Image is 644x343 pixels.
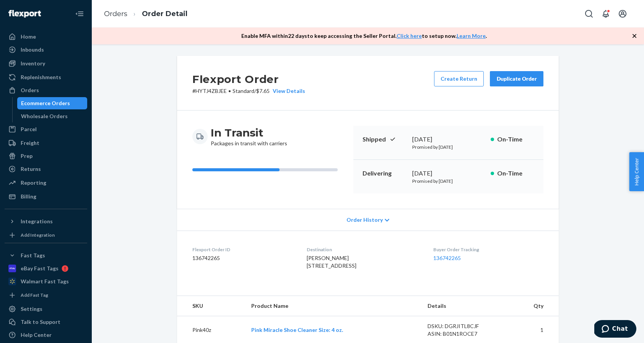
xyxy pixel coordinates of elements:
div: Talk to Support [21,318,60,326]
p: On-Time [497,135,534,144]
span: [PERSON_NAME] [STREET_ADDRESS] [307,255,356,269]
div: [DATE] [412,169,485,178]
a: Inbounds [5,44,87,56]
div: Parcel [21,125,37,133]
a: Ecommerce Orders [17,97,88,109]
a: 136742265 [433,255,461,261]
span: Order History [346,216,383,224]
p: Delivering [363,169,406,178]
div: Walmart Fast Tags [21,278,69,285]
a: Wholesale Orders [17,110,88,122]
button: View Details [270,87,305,95]
button: Fast Tags [5,249,87,262]
iframe: Opens a widget where you can chat to one of our agents [594,320,636,339]
dt: Buyer Order Tracking [433,246,543,253]
p: Promised by [DATE] [412,144,485,150]
button: Close Navigation [72,6,87,21]
div: Prep [21,152,33,160]
div: Add Integration [21,232,55,238]
a: Click here [397,33,422,39]
button: Create Return [434,71,484,86]
a: Replenishments [5,71,87,83]
h3: In Transit [211,126,287,140]
span: • [228,88,231,94]
th: Product Name [245,296,421,316]
button: Open Search Box [581,6,597,21]
a: Returns [5,163,87,175]
a: Add Fast Tag [5,291,87,300]
th: SKU [177,296,245,316]
div: Settings [21,305,42,313]
p: # HYTJ4ZBJEE / $7.65 [192,87,305,95]
div: eBay Fast Tags [21,265,59,272]
div: Freight [21,139,39,147]
a: Learn More [457,33,486,39]
a: Walmart Fast Tags [5,275,87,288]
a: Add Integration [5,231,87,240]
p: Promised by [DATE] [412,178,485,184]
div: DSKU: DGRJITL8CJF [428,322,499,330]
div: Wholesale Orders [21,112,68,120]
button: Duplicate Order [490,71,543,86]
div: Add Fast Tag [21,292,48,298]
div: Home [21,33,36,41]
div: [DATE] [412,135,485,144]
div: ASIN: B01N1ROCE7 [428,330,499,338]
a: Pink Miracle Shoe Cleaner Size: 4 oz. [251,327,343,333]
div: Duplicate Order [496,75,537,83]
h2: Flexport Order [192,71,305,87]
div: Ecommerce Orders [21,99,70,107]
a: Parcel [5,123,87,135]
div: Orders [21,86,39,94]
a: Billing [5,190,87,203]
div: Fast Tags [21,252,45,259]
button: Integrations [5,215,87,228]
th: Details [421,296,506,316]
div: Integrations [21,218,53,225]
a: Inventory [5,57,87,70]
a: Reporting [5,177,87,189]
a: Home [5,31,87,43]
a: Freight [5,137,87,149]
p: On-Time [497,169,534,178]
img: Flexport logo [8,10,41,18]
button: Open account menu [615,6,630,21]
div: Inventory [21,60,45,67]
div: Packages in transit with carriers [211,126,287,147]
div: Inbounds [21,46,44,54]
dd: 136742265 [192,254,294,262]
ol: breadcrumbs [98,3,194,25]
th: Qty [506,296,559,316]
div: Replenishments [21,73,61,81]
a: Orders [104,10,127,18]
a: Prep [5,150,87,162]
a: Order Detail [142,10,187,18]
span: Standard [233,88,254,94]
dt: Flexport Order ID [192,246,294,253]
button: Open notifications [598,6,613,21]
div: Returns [21,165,41,173]
a: eBay Fast Tags [5,262,87,275]
div: Billing [21,193,36,200]
dt: Destination [307,246,421,253]
p: Shipped [363,135,406,144]
a: Help Center [5,329,87,341]
a: Orders [5,84,87,96]
button: Help Center [629,152,644,191]
div: Reporting [21,179,46,187]
div: Help Center [21,331,52,339]
p: Enable MFA within 22 days to keep accessing the Seller Portal. to setup now. . [241,32,487,40]
button: Talk to Support [5,316,87,328]
a: Settings [5,303,87,315]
